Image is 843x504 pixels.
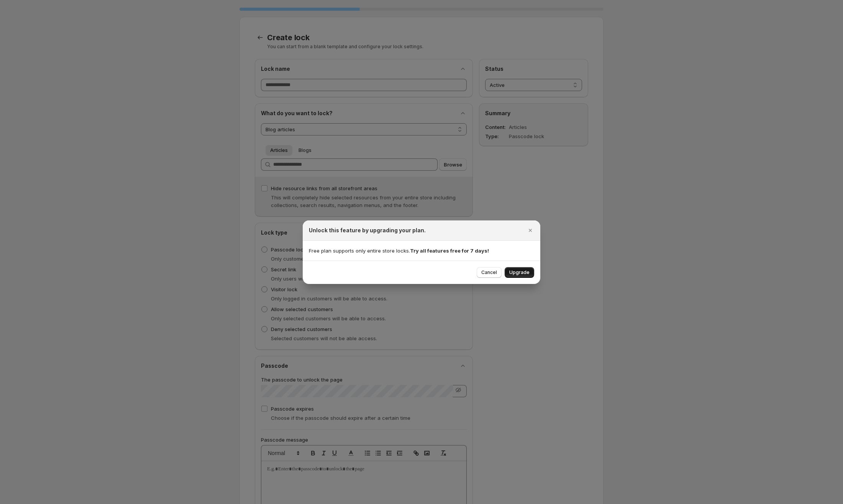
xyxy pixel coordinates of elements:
[481,269,497,276] span: Cancel
[309,247,534,254] p: Free plan supports only entire store locks.
[309,227,426,234] h2: Unlock this feature by upgrading your plan.
[509,269,530,276] span: Upgrade
[410,248,489,254] strong: Try all features free for 7 days!
[477,267,502,278] button: Cancel
[505,267,534,278] button: Upgrade
[525,225,536,236] button: Close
